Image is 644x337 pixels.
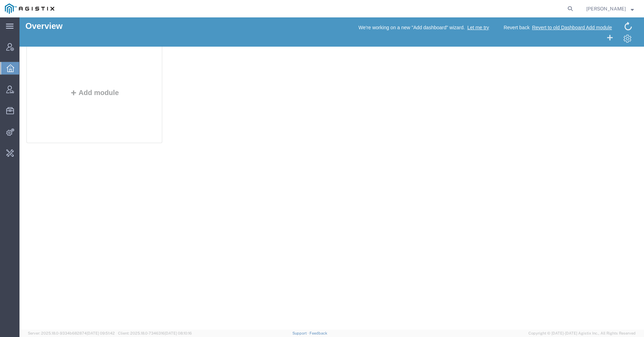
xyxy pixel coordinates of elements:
[48,71,102,79] button: Add module
[292,331,310,335] a: Support
[28,331,115,335] span: Server: 2025.18.0-9334b682874
[118,331,192,335] span: Client: 2025.18.0-7346316
[165,331,192,335] span: [DATE] 08:10:16
[586,5,626,13] span: Yaroslav Kernytskyi
[309,331,327,335] a: Feedback
[586,5,634,13] button: [PERSON_NAME]
[19,17,644,330] iframe: FS Legacy Container
[5,3,54,14] img: logo
[87,331,115,335] span: [DATE] 09:51:42
[528,330,636,336] span: Copyright © [DATE]-[DATE] Agistix Inc., All Rights Reserved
